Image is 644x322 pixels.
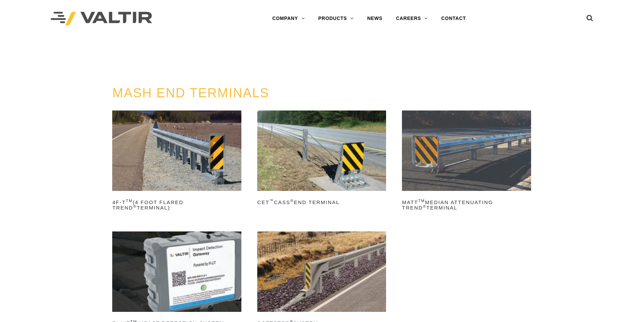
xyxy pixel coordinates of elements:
a: 4F-TTM(4 Foot Flared TREND®Terminal) [112,110,241,213]
sup: ® [290,199,294,203]
sup: ™ [269,199,274,203]
a: COMPANY [265,12,311,25]
img: Valtir [51,12,152,26]
sup: TM [418,199,425,203]
a: MASH END TERMINALS [112,86,269,100]
img: SoftStop System End Terminal [257,231,386,312]
sup: ® [423,204,426,208]
sup: ® [133,204,137,208]
h2: 4F-T (4 Foot Flared TREND Terminal) [112,197,241,213]
a: PRODUCTS [311,12,360,25]
a: NEWS [360,12,389,25]
h2: CET CASS End Terminal [257,197,386,208]
a: CET™CASS®End Terminal [257,110,386,208]
a: CONTACT [434,12,473,25]
a: MATTTMMedian Attenuating TREND®Terminal [402,110,531,213]
sup: TM [126,199,133,203]
a: CAREERS [389,12,434,25]
h2: MATT Median Attenuating TREND Terminal [402,197,531,213]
